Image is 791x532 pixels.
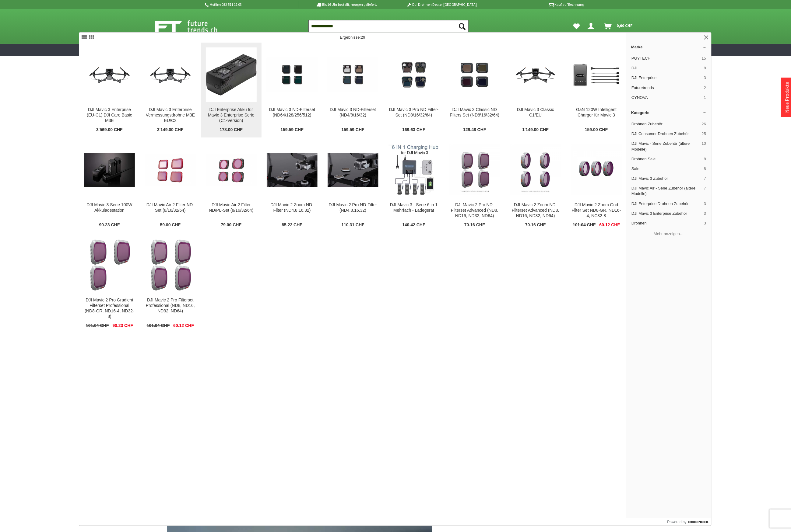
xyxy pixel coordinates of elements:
a: DJI Mavic 2 Zoom ND-Filterset Advanced (ND8, ND16, ND32, ND64) DJI Mavic 2 Zoom ND-Filterset Adva... [505,138,566,233]
span: DJI Enterprise [631,75,701,81]
span: 8 [704,65,706,71]
a: DJI Mavic 2 Pro Filterset Professional (ND8, ND16, ND32, ND64) DJI Mavic 2 Pro Filterset Professi... [140,233,201,333]
img: DJI Mavic 2 Zoom ND-Filter (ND4,8,16,32) [267,153,318,187]
span: 70.16 CHF [525,222,546,228]
img: DJI Mavic 3 Classic C1/EU [510,61,561,89]
span: 10 [702,141,706,152]
img: DJI Mavic 2 Pro Gradient Filterset Professional (ND8-GR, ND16-4, ND32-8) [84,240,135,290]
span: 7 [704,176,706,181]
div: DJI Mavic 2 Pro ND-Filter (ND4,8,16,32) [328,202,378,213]
div: DJI Mavic 3 Classic ND Filters Set (ND8\16\32\64) [449,107,500,118]
span: CYNOVA [631,95,701,100]
span: 3 [704,201,706,207]
span: 79.00 CHF [221,222,241,228]
a: Meine Favoriten [570,20,583,32]
div: DJI Mavic 3 Enterprise (EU-C1) DJI Care Basic M3E [84,107,135,123]
span: Sale [631,166,701,172]
span: 2 [704,85,706,91]
span: Drohnen Zubehör [631,121,699,127]
a: DJI Mavic 2 Pro ND-Filter (ND4,8,16,32) DJI Mavic 2 Pro ND-Filter (ND4,8,16,32) 110.31 CHF [323,138,383,233]
div: DJI Mavic 3 Serie 100W Akkuladestation [84,202,135,213]
a: GaN 120W Intelligent Charger für Mavic 3 GaN 120W Intelligent Charger für Mavic 3 159.00 CHF [566,43,627,137]
div: DJI Mavic 3 Classic C1/EU [510,107,561,118]
div: DJI Mavic 3 Enterprise Vermessungsdrohne M3E EU/C2 [145,107,196,123]
span: 8 [704,156,706,162]
span: 59.00 CHF [160,222,181,228]
span: DJI Mavic 3 Enterprise Zubehör [631,211,701,216]
input: Produkt, Marke, Kategorie, EAN, Artikelnummer… [308,20,469,32]
div: DJI Mavic 3 ND-Filterset (ND64/128/256/512) [267,107,318,118]
img: Shop Futuretrends - zur Startseite wechseln [155,19,231,34]
img: DJI Mavic 3 Enterprise Vermessungsdrohne M3E EU/C2 [145,61,196,89]
a: DJI Mavic 2 Zoom Gnd Filter Set ND8-GR, ND16-4, NC32-8 DJI Mavic 2 Zoom Gnd Filter Set ND8-GR, ND... [566,138,627,233]
a: Marke [626,42,711,52]
div: DJI Enterprise Akku für Mavic 3 Enterprise Serie (C1-Version) [206,107,257,123]
span: 1 [704,95,706,100]
span: 129.48 CHF [463,127,486,133]
a: Hi, Serdar - Dein Konto [585,20,599,32]
span: 25 [702,131,706,137]
span: Ergebnisse: [340,35,365,40]
span: 101.04 CHF [86,323,109,329]
span: Drohnen Sale [631,156,701,162]
button: Suchen [456,20,469,32]
a: Warenkorb [602,20,636,32]
span: 3 [704,221,706,226]
a: DJI Mavic 3 - Serie 6 in 1 Mehrfach - Ladegerät DJI Mavic 3 - Serie 6 in 1 Mehrfach - Ladegerät 1... [384,138,444,233]
span: 110.31 CHF [341,222,364,228]
div: DJI Mavic 2 Zoom ND-Filter (ND4,8,16,32) [267,202,318,213]
span: DJI Mavic - Serie Zubehör (ältere Modelle) [631,141,699,152]
span: 178.00 CHF [220,127,243,133]
p: Kauf auf Rechnung [489,1,584,8]
span: 159.59 CHF [281,127,304,133]
span: 159.59 CHF [341,127,364,133]
span: DJI [631,65,701,71]
a: DJI Mavic 2 Pro ND-Filterset Advanced (ND8, ND16, ND32, ND64) DJI Mavic 2 Pro ND-Filterset Advanc... [445,138,505,233]
div: DJI Mavic 3 Pro ND Filter-Set (ND8/16/32/64) [388,107,439,118]
img: DJI Mavic 3 Classic ND Filters Set (ND8\16\32\64) [449,58,500,92]
span: DJI Mavic 3 Zubehör [631,176,701,181]
a: DJI Mavic 3 ND-Filterset (ND4/8/16/32) DJI Mavic 3 ND-Filterset (ND4/8/16/32) 159.59 CHF [323,43,383,137]
span: 8 [704,166,706,172]
div: GaN 120W Intelligent Charger für Mavic 3 [571,107,622,118]
img: DJI Mavic 3 ND-Filterset (ND64/128/256/512) [267,58,318,92]
a: DJI Mavic Air 2 Filter ND/PL-Set (8/16/32/64) DJI Mavic Air 2 Filter ND/PL-Set (8/16/32/64) 79.00... [201,138,262,233]
p: DJI Drohnen Dealer [GEOGRAPHIC_DATA] [394,1,489,8]
div: DJI Mavic 2 Pro ND-Filterset Advanced (ND8, ND16, ND32, ND64) [449,202,500,219]
div: DJI Mavic 2 Pro Filterset Professional (ND8, ND16, ND32, ND64) [145,297,196,314]
span: 159.00 CHF [585,127,608,133]
img: DJI Mavic 3 - Serie 6 in 1 Mehrfach - Ladegerät [388,144,439,195]
a: DJI Mavic 2 Zoom ND-Filter (ND4,8,16,32) DJI Mavic 2 Zoom ND-Filter (ND4,8,16,32) 85.22 CHF [262,138,322,233]
div: DJI Mavic 3 ND-Filterset (ND4/8/16/32) [328,107,378,118]
span: 3'149.00 CHF [157,127,184,133]
div: DJI Mavic Air 2 Filter ND-Set (8/16/32/64) [145,202,196,213]
img: DJI Mavic 2 Pro ND-Filterset Advanced (ND8, ND16, ND32, ND64) [449,144,500,195]
span: 3 [704,75,706,81]
img: DJI Mavic 2 Zoom ND-Filterset Advanced (ND8, ND16, ND32, ND64) [510,144,561,195]
span: 101.04 CHF [573,222,596,228]
span: DJI Mavic Air - Serie Zubehör (ältere Modelle) [631,186,701,196]
span: 3 [704,211,706,216]
span: 90.23 CHF [112,323,133,329]
span: Futuretrends [631,85,701,91]
span: DJI Consumer Drohnen Zubehör [631,131,699,137]
a: DJI Mavic 3 Enterprise Vermessungsdrohne M3E EU/C2 DJI Mavic 3 Enterprise Vermessungsdrohne M3E E... [140,43,201,137]
img: DJI Mavic 2 Pro Filterset Professional (ND8, ND16, ND32, ND64) [145,240,196,290]
span: 140.42 CHF [402,222,425,228]
a: DJI Enterprise Akku für Mavic 3 Enterprise Serie (C1-Version) DJI Enterprise Akku für Mavic 3 Ent... [201,43,262,137]
span: 101.04 CHF [147,323,170,329]
img: DJI Mavic 3 Serie 100W Akkuladestation [84,153,135,187]
span: 60.12 CHF [599,222,620,228]
img: DJI Mavic Air 2 Filter ND-Set (8/16/32/64) [145,154,196,186]
img: DJI Mavic 2 Pro ND-Filter (ND4,8,16,32) [328,153,378,187]
a: Neue Produkte [784,82,790,113]
a: DJI Mavic 3 Classic ND Filters Set (ND8\16\32\64) DJI Mavic 3 Classic ND Filters Set (ND8\16\32\6... [445,43,505,137]
span: 90.23 CHF [99,222,120,228]
button: Mehr anzeigen… [629,229,709,239]
div: DJI Mavic Air 2 Filter ND/PL-Set (8/16/32/64) [206,202,257,213]
span: 7 [704,186,706,196]
div: DJI Mavic 2 Zoom Gnd Filter Set ND8-GR, ND16-4, NC32-8 [571,202,622,219]
a: DJI Mavic 3 Enterprise (EU-C1) DJI Care Basic M3E DJI Mavic 3 Enterprise (EU-C1) DJI Care Basic M... [79,43,140,137]
img: DJI Mavic 3 ND-Filterset (ND4/8/16/32) [328,58,378,92]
